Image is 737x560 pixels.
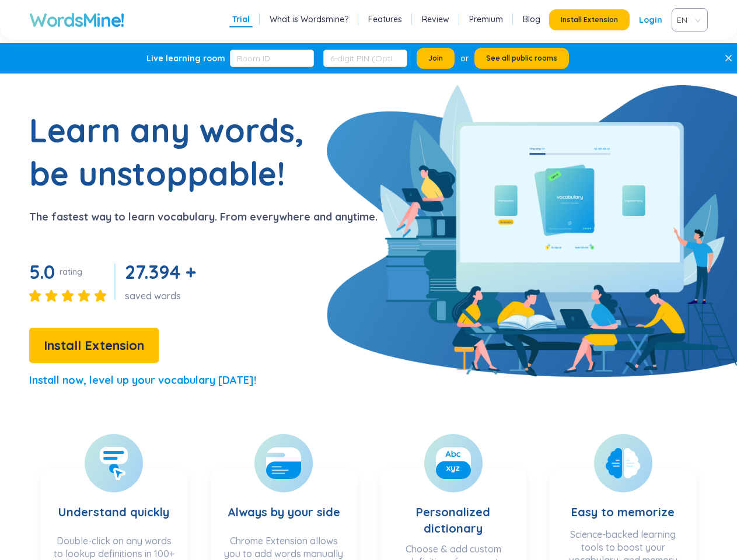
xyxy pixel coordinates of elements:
[232,13,250,25] a: Trial
[270,13,348,25] a: What is Wordsmine?
[323,50,407,67] input: 6-digit PIN (Optional)
[392,481,515,537] h3: Personalized dictionary
[474,48,569,69] button: See all public rooms
[125,260,195,283] span: 27.394 +
[486,54,557,63] span: See all public rooms
[422,13,449,25] a: Review
[228,481,340,528] h3: Always by your side
[460,52,469,65] div: or
[29,328,159,363] button: Install Extension
[60,266,82,278] div: rating
[146,52,225,64] div: Live learning room
[125,289,200,302] div: saved words
[677,11,698,29] span: VIE
[29,372,256,388] p: Install now, level up your vocabulary [DATE]!
[58,481,169,528] h3: Understand quickly
[29,341,159,352] a: Install Extension
[549,9,630,30] button: Install Extension
[29,8,124,32] a: WordsMine!
[368,13,402,25] a: Features
[44,335,144,356] span: Install Extension
[571,481,675,522] h3: Easy to memorize
[561,15,618,24] span: Install Extension
[29,108,321,195] h1: Learn any words, be unstoppable!
[523,13,540,25] a: Blog
[469,13,503,25] a: Premium
[639,9,662,30] a: Login
[29,209,378,225] p: The fastest way to learn vocabulary. From everywhere and anytime.
[417,48,455,69] button: Join
[29,260,55,283] span: 5.0
[230,50,314,67] input: Room ID
[428,54,443,63] span: Join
